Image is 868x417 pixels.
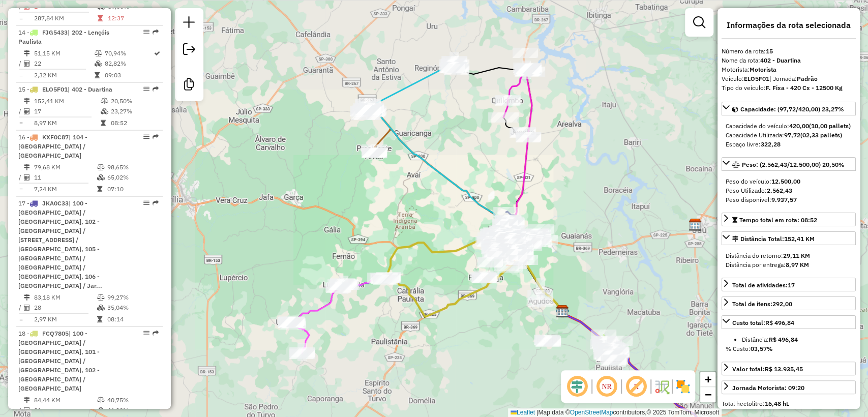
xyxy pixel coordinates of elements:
[34,303,97,313] td: 28
[34,13,97,23] td: 287,84 KM
[94,72,99,78] i: Tempo total em rota
[726,344,852,353] div: % Custo:
[18,330,100,392] span: 18 -
[722,74,856,83] div: Veículo:
[503,234,529,244] div: Atividade não roteirizada - GRAAL
[766,47,773,55] strong: 15
[732,300,792,309] div: Total de itens:
[744,75,769,82] strong: ELO5F01
[722,231,856,245] a: Distância Total:152,41 KM
[499,235,525,245] div: Atividade não roteirizada - SUPERMERCADO SAO JUD
[607,336,633,346] div: Atividade não roteirizada - ESPACO SPUNAR EVENTO
[153,134,159,140] em: Rota exportada
[789,122,809,130] strong: 420,00
[732,365,803,374] div: Valor total:
[535,337,561,347] div: Atividade não roteirizada - SILVIO DE CASTRO SUP
[502,247,528,257] div: Atividade não roteirizada - ATACADO POINT DA CER
[356,105,381,115] div: Atividade não roteirizada - SUPERMERCADO SERVE T
[726,186,852,195] div: Peso Utilizado:
[42,28,68,36] span: FJG5433
[508,408,722,417] div: Map data © contributors,© 2025 TomTom, Microsoft
[783,252,810,259] strong: 29,11 KM
[24,108,30,114] i: Total de Atividades
[771,196,797,203] strong: 9.937,57
[18,133,87,159] span: 16 -
[68,85,112,93] span: | 402 - Duartina
[800,131,842,139] strong: (02,33 pallets)
[97,164,105,170] i: % de utilização do peso
[97,174,105,181] i: % de utilização da cubagem
[751,345,773,352] strong: 03,57%
[24,50,30,56] i: Distância Total
[42,85,68,93] span: ELO5F01
[500,233,526,243] div: Atividade não roteirizada - BAR JOANA DARC
[97,407,105,413] i: % de utilização da cubagem
[750,66,776,73] strong: Motorista
[18,133,87,159] span: | 104 - [GEOGRAPHIC_DATA] / [GEOGRAPHIC_DATA]
[24,61,30,67] i: Total de Atividades
[784,235,815,243] span: 152,41 KM
[732,383,804,393] div: Jornada Motorista: 09:20
[143,29,149,35] em: Opções
[24,174,30,181] i: Total de Atividades
[97,186,102,192] i: Tempo total em rota
[767,187,792,194] strong: 2.562,43
[94,50,102,56] i: % de utilização do peso
[18,118,23,128] td: =
[809,122,851,130] strong: (10,00 pallets)
[769,75,818,82] span: | Jornada:
[722,20,856,30] h4: Informações da rota selecionada
[104,70,153,80] td: 09:03
[97,316,102,322] i: Tempo total em rota
[722,47,856,56] div: Número da rota:
[726,251,852,260] div: Distância do retorno:
[769,336,798,343] strong: R$ 496,84
[107,395,158,405] td: 40,75%
[722,331,856,358] div: Custo total:R$ 496,84
[18,314,23,324] td: =
[110,118,159,128] td: 08:52
[18,28,109,45] span: | 202 - Lençóis Paulista
[765,400,789,407] strong: 16,48 hL
[179,39,199,62] a: Exportar sessão
[104,58,153,69] td: 82,82%
[722,56,856,65] div: Nome da rota:
[653,378,670,395] img: Fluxo de ruas
[97,305,105,311] i: % de utilização da cubagem
[107,13,153,23] td: 12:37
[594,374,619,399] span: Ocultar NR
[98,15,103,21] i: Tempo total em rota
[104,48,153,58] td: 70,94%
[24,294,30,301] i: Distância Total
[722,247,856,274] div: Distância Total:152,41 KM
[511,127,536,137] div: Atividade não roteirizada - PEDRO JUSTINIANO DE
[18,70,23,80] td: =
[18,330,100,392] span: | 100 - [GEOGRAPHIC_DATA] / [GEOGRAPHIC_DATA], 101 - [GEOGRAPHIC_DATA] / [GEOGRAPHIC_DATA], 102 -...
[771,177,800,185] strong: 12.500,00
[153,86,159,92] em: Rota exportada
[484,243,509,253] div: Atividade não roteirizada - SUPERM SORTIDAO
[772,300,792,308] strong: 292,00
[18,58,23,69] td: /
[110,96,159,106] td: 20,50%
[536,409,538,416] span: |
[528,296,553,307] div: Atividade não roteirizada - KAUE VIEIRA DE FREIT
[279,317,305,327] div: Atividade não roteirizada - EMPORIO UBIRAJARENSE
[786,261,809,269] strong: 8,97 KM
[556,305,569,318] img: CDD Agudos
[18,303,23,313] td: /
[534,335,560,345] div: Atividade não roteirizada - MERCADO NOVA OPCaO
[42,133,69,141] span: KXF0C87
[513,48,538,58] div: Atividade não roteirizada - VALMIR DIAS DOS REIS
[788,281,795,289] strong: 17
[34,118,100,128] td: 8,97 KM
[732,318,794,327] div: Custo total:
[94,61,102,67] i: % de utilização da cubagem
[499,233,525,244] div: Atividade não roteirizada - GARCIA E GARCIA CHOP
[143,200,149,206] em: Opções
[107,405,158,415] td: 46,90%
[355,105,380,115] div: Atividade não roteirizada - VITOR AMARAL TOLEDO
[107,184,158,194] td: 07:10
[497,235,522,246] div: Atividade não roteirizada - LA TASKA LANCHONETE
[535,336,561,346] div: Atividade não roteirizada - BAR DO PARAIBA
